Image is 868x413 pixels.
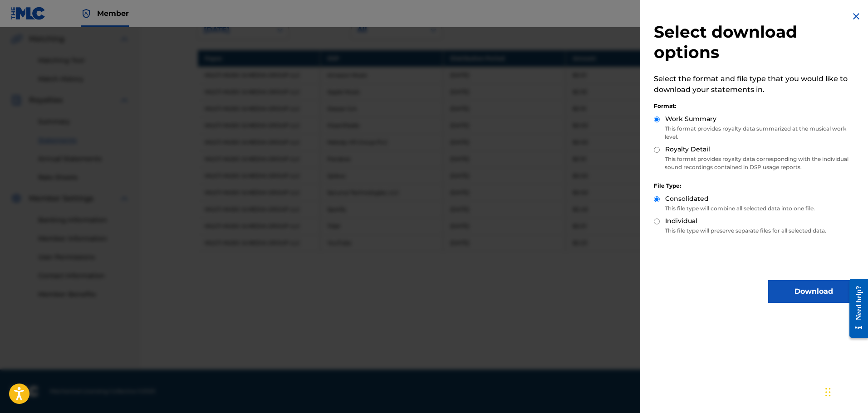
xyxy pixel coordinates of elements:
label: Royalty Detail [665,145,710,154]
div: Format: [654,102,859,110]
p: This file type will preserve separate files for all selected data. [654,227,859,235]
p: This file type will combine all selected data into one file. [654,204,859,213]
h2: Select download options [654,22,859,63]
img: MLC Logo [11,7,46,20]
span: Member [97,8,129,19]
button: Download [768,280,859,303]
p: This format provides royalty data summarized at the musical work level. [654,125,859,141]
div: File Type: [654,182,859,190]
label: Individual [665,216,697,226]
div: Drag [825,379,831,406]
label: Work Summary [665,114,716,124]
p: This format provides royalty data corresponding with the individual sound recordings contained in... [654,155,859,171]
iframe: Chat Widget [823,369,868,413]
label: Consolidated [665,194,709,204]
iframe: Resource Center [843,272,868,345]
img: Top Rightsholder [81,8,92,19]
p: Select the format and file type that you would like to download your statements in. [654,73,859,95]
